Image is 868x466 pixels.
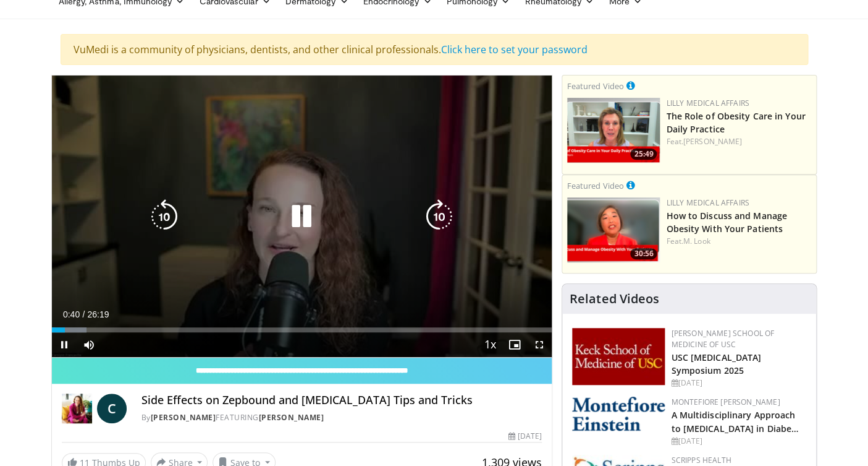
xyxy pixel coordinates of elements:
[567,197,660,262] img: c98a6a29-1ea0-4bd5-8cf5-4d1e188984a7.png.150x105_q85_crop-smart_upscale.png
[62,394,92,423] img: Dr. Carolynn Francavilla
[666,136,811,147] div: Feat.
[97,394,127,423] a: C
[52,332,77,357] button: Pause
[666,236,811,247] div: Feat.
[671,397,780,407] a: Montefiore [PERSON_NAME]
[671,409,799,434] a: A Multidisciplinary Approach to [MEDICAL_DATA] in Diabe…
[671,455,731,465] a: Scripps Health
[666,110,805,135] a: The Role of Obesity Care in Your Daily Practice
[441,43,588,56] a: Click here to set your password
[630,149,657,160] span: 25:49
[666,98,749,108] a: Lilly Medical Affairs
[527,332,552,357] button: Fullscreen
[567,98,660,163] a: 25:49
[666,210,787,235] a: How to Discuss and Manage Obesity With Your Patients
[567,98,660,163] img: e1208b6b-349f-4914-9dd7-f97803bdbf1d.png.150x105_q85_crop-smart_upscale.png
[567,80,623,92] small: Featured Video
[259,412,324,423] a: [PERSON_NAME]
[567,197,660,262] a: 30:56
[572,397,665,431] img: b0142b4c-93a1-4b58-8f91-5265c282693c.png.150x105_q85_autocrop_double_scale_upscale_version-0.2.png
[671,352,761,376] a: USC [MEDICAL_DATA] Symposium 2025
[570,291,659,306] h4: Related Videos
[83,309,85,319] span: /
[52,76,552,358] video-js: Video Player
[567,180,623,191] small: Featured Video
[683,136,742,147] a: [PERSON_NAME]
[141,412,542,423] div: By FEATURING
[671,378,806,389] div: [DATE]
[671,328,774,350] a: [PERSON_NAME] School of Medicine of USC
[87,309,109,319] span: 26:19
[630,248,657,259] span: 30:56
[683,236,710,246] a: M. Look
[77,332,101,357] button: Mute
[63,309,80,319] span: 0:40
[502,332,527,357] button: Enable picture-in-picture mode
[671,436,806,447] div: [DATE]
[61,34,808,65] div: VuMedi is a community of physicians, dentists, and other clinical professionals.
[508,431,542,442] div: [DATE]
[141,394,542,407] h4: Side Effects on Zepbound and [MEDICAL_DATA] Tips and Tricks
[478,332,502,357] button: Playback Rate
[572,328,665,385] img: 7b941f1f-d101-407a-8bfa-07bd47db01ba.png.150x105_q85_autocrop_double_scale_upscale_version-0.2.jpg
[52,327,552,332] div: Progress Bar
[151,412,216,423] a: [PERSON_NAME]
[666,197,749,208] a: Lilly Medical Affairs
